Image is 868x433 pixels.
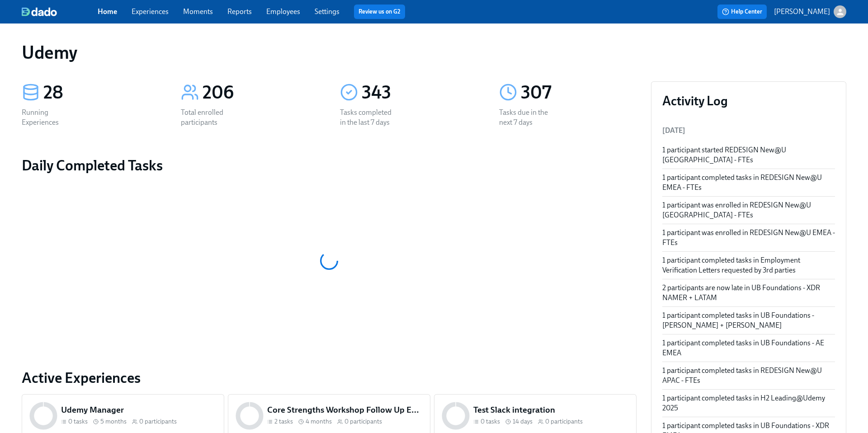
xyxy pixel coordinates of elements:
[266,7,300,16] a: Employees
[662,283,835,303] div: 2 participants are now late in UB Foundations - XDR NAMER + LATAM
[662,228,835,248] div: 1 participant was enrolled in REDESIGN New@U EMEA - FTEs
[662,393,835,413] div: 1 participant completed tasks in H2 Leading@Udemy 2025
[717,5,767,19] button: Help Center
[340,108,398,127] div: Tasks completed in the last 7 days
[267,404,423,416] h5: Core Strengths Workshop Follow Up Experience
[354,5,405,19] button: Review us on G2
[473,404,629,416] h5: Test Slack integration
[481,417,500,426] span: 0 tasks
[132,7,169,16] a: Experiences
[344,417,382,426] span: 0 participants
[499,108,557,127] div: Tasks due in the next 7 days
[662,173,835,193] div: 1 participant completed tasks in REDESIGN New@U EMEA - FTEs
[22,7,98,16] a: dado
[183,7,213,16] a: Moments
[203,81,318,104] div: 206
[662,255,835,275] div: 1 participant completed tasks in Employment Verification Letters requested by 3rd parties
[139,417,177,426] span: 0 participants
[68,417,88,426] span: 0 tasks
[545,417,583,426] span: 0 participants
[521,81,637,104] div: 307
[22,369,637,387] a: Active Experiences
[662,311,835,330] div: 1 participant completed tasks in UB Foundations - [PERSON_NAME] + [PERSON_NAME]
[362,81,477,104] div: 343
[61,404,217,416] h5: Udemy Manager
[43,81,159,104] div: 28
[22,7,57,16] img: dado
[22,42,77,63] h1: Udemy
[774,7,830,17] p: [PERSON_NAME]
[513,417,533,426] span: 14 days
[359,7,401,16] a: Review us on G2
[662,126,685,135] span: [DATE]
[722,7,762,16] span: Help Center
[22,156,637,174] h2: Daily Completed Tasks
[662,338,835,358] div: 1 participant completed tasks in UB Foundations - AE EMEA
[662,145,835,165] div: 1 participant started REDESIGN New@U [GEOGRAPHIC_DATA] - FTEs
[181,108,239,127] div: Total enrolled participants
[662,200,835,220] div: 1 participant was enrolled in REDESIGN New@U [GEOGRAPHIC_DATA] - FTEs
[227,7,252,16] a: Reports
[315,7,340,16] a: Settings
[100,417,127,426] span: 5 months
[98,7,117,16] a: Home
[662,366,835,386] div: 1 participant completed tasks in REDESIGN New@U APAC - FTEs
[774,5,846,18] button: [PERSON_NAME]
[274,417,293,426] span: 2 tasks
[662,93,835,109] h3: Activity Log
[22,108,80,127] div: Running Experiences
[306,417,332,426] span: 4 months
